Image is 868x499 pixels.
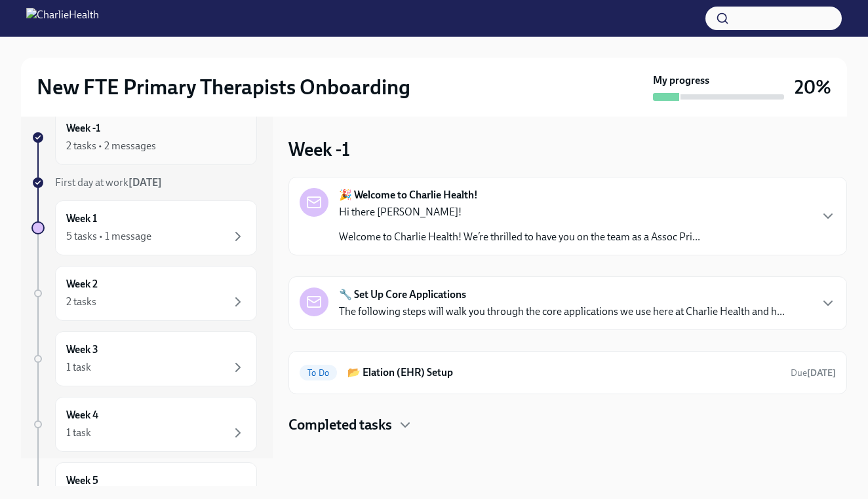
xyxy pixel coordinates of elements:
h4: Completed tasks [288,415,392,435]
h3: 20% [795,75,831,99]
span: Due [791,367,836,379]
h6: Week 4 [66,408,98,422]
strong: 🔧 Set Up Core Applications [339,287,466,302]
h6: Week 1 [66,212,97,226]
div: 5 tasks • 1 message [66,229,151,244]
h6: Week -1 [66,121,100,136]
img: CharlieHealth [26,8,99,29]
h3: Week -1 [288,138,350,161]
div: Completed tasks [288,415,847,435]
h6: Week 5 [66,473,98,488]
a: Week -12 tasks • 2 messages [31,110,257,165]
p: Welcome to Charlie Health! We’re thrilled to have you on the team as a Assoc Pri... [339,230,700,244]
h6: Week 2 [66,277,98,291]
h6: Week 3 [66,342,98,357]
a: To Do📂 Elation (EHR) SetupDue[DATE] [300,362,836,383]
h6: 📂 Elation (EHR) Setup [347,365,780,380]
a: Week 22 tasks [31,266,257,321]
strong: 🎉 Welcome to Charlie Health! [339,188,478,202]
p: Hi there [PERSON_NAME]! [339,205,700,219]
a: Week 15 tasks • 1 message [31,200,257,255]
span: September 19th, 2025 10:00 [791,367,836,379]
div: 2 tasks [66,295,96,309]
div: 2 tasks • 2 messages [66,139,156,153]
strong: [DATE] [128,176,162,189]
span: First day at work [55,176,162,189]
div: 1 task [66,360,91,375]
span: To Do [300,368,337,378]
h2: New FTE Primary Therapists Onboarding [37,74,410,100]
strong: [DATE] [807,367,836,379]
a: First day at work[DATE] [31,176,257,190]
strong: My progress [653,73,709,88]
a: Week 41 task [31,397,257,452]
p: The following steps will walk you through the core applications we use here at Charlie Health and... [339,305,785,319]
a: Week 31 task [31,331,257,386]
div: 1 task [66,426,91,440]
